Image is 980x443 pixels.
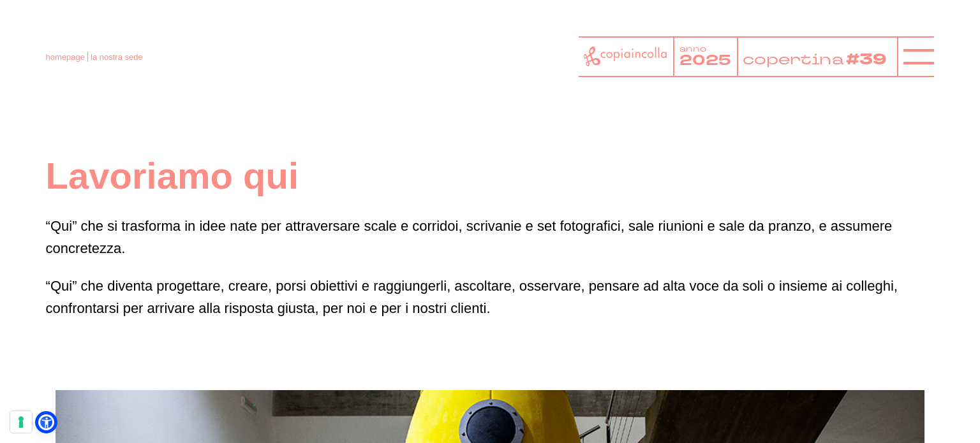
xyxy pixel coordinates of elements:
[91,52,143,62] span: la nostra sede
[46,275,935,319] p: “Qui” che diventa progettare, creare, porsi obiettivi e raggiungerli, ascoltare, osservare, pensa...
[38,414,54,430] a: Open Accessibility Menu
[10,411,32,433] button: Le tue preferenze relative al consenso per le tecnologie di tracciamento
[679,43,706,54] tspan: anno
[46,153,935,200] h1: Lavoriamo qui
[850,48,892,71] tspan: #39
[46,52,85,62] a: homepage
[743,48,847,69] tspan: copertina
[46,215,935,259] p: “Qui” che si trasforma in idee nate per attraversare scale e corridoi, scrivanie e set fotografic...
[679,51,731,71] tspan: 2025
